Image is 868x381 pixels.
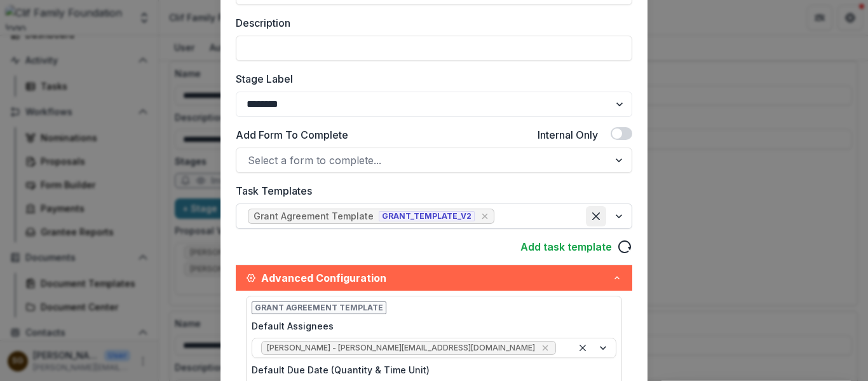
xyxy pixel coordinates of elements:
span: [PERSON_NAME] - [PERSON_NAME][EMAIL_ADDRESS][DOMAIN_NAME] [267,343,535,352]
label: Description [236,15,625,31]
label: Stage Label [236,71,625,87]
label: Default Assignees [252,319,609,333]
span: Advanced Configuration [261,270,612,286]
div: Clear selected options [575,340,590,356]
label: Task Templates [236,183,625,198]
button: Advanced Configuration [236,265,632,291]
span: GRANT_TEMPLATE_V2 [379,211,475,221]
span: Grant Agreement Template [252,301,386,314]
label: Internal Only [538,127,598,142]
div: Remove Sarah Grady - sarah@cliffamilyfoundation.org [539,342,552,354]
div: Clear selected options [586,206,606,226]
a: Add task template [520,239,612,254]
label: Add Form To Complete [236,127,348,142]
div: Grant Agreement Template [254,211,374,222]
label: Default Due Date (Quantity & Time Unit) [252,363,609,377]
svg: reload [617,239,632,254]
div: Remove [object Object] [478,210,491,223]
